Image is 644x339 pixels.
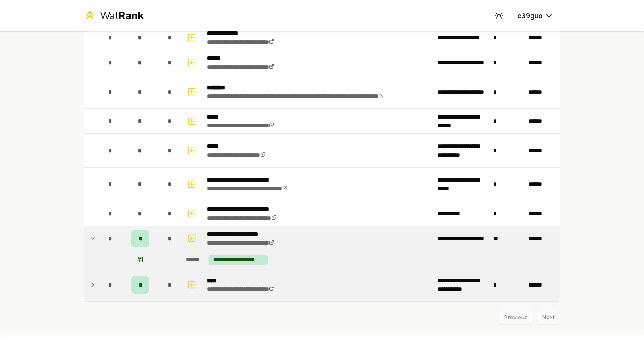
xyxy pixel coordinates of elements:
div: # 1 [137,255,143,264]
button: c39guo [510,8,560,24]
div: Wat [100,9,144,23]
span: c39guo [517,10,543,21]
span: Rank [118,9,144,22]
a: WatRank [84,9,144,23]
